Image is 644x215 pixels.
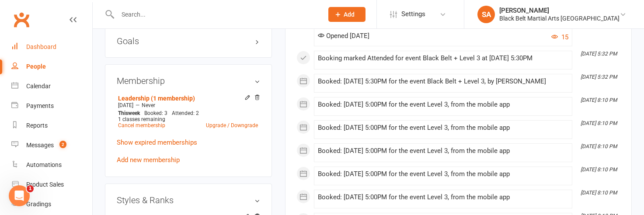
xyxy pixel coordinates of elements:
[581,97,617,103] i: [DATE] 8:10 PM
[118,102,133,108] span: [DATE]
[11,76,92,96] a: Calendar
[11,37,92,57] a: Dashboard
[581,166,617,173] i: [DATE] 8:10 PM
[11,57,92,76] a: People
[328,7,366,22] button: Add
[11,96,92,116] a: Payments
[118,110,128,116] span: This
[344,11,355,18] span: Add
[26,102,54,109] div: Payments
[115,8,317,21] input: Search...
[117,195,260,205] h3: Styles & Ranks
[118,116,165,122] span: 1 classes remaining
[581,74,617,80] i: [DATE] 5:32 PM
[117,76,260,86] h3: Membership
[581,143,617,149] i: [DATE] 8:10 PM
[10,9,32,31] a: Clubworx
[26,122,48,129] div: Reports
[9,185,30,206] iframe: Intercom live chat
[318,78,568,85] div: Booked: [DATE] 5:30PM for the event Black Belt + Level 3, by [PERSON_NAME]
[27,185,34,192] span: 1
[116,110,142,116] div: week
[581,51,617,57] i: [DATE] 5:32 PM
[26,161,62,168] div: Automations
[11,116,92,135] a: Reports
[172,110,199,116] span: Attended: 2
[118,95,195,102] a: Leadership (1 membership)
[26,181,64,188] div: Product Sales
[26,142,54,149] div: Messages
[499,14,620,22] div: Black Belt Martial Arts [GEOGRAPHIC_DATA]
[144,110,167,116] span: Booked: 3
[26,83,51,90] div: Calendar
[581,190,617,196] i: [DATE] 8:10 PM
[477,6,495,23] div: SA
[11,135,92,155] a: Messages 2
[318,194,568,201] div: Booked: [DATE] 5:00PM for the event Level 3, from the mobile app
[206,122,258,128] a: Upgrade / Downgrade
[26,63,46,70] div: People
[318,101,568,108] div: Booked: [DATE] 5:00PM for the event Level 3, from the mobile app
[318,170,568,178] div: Booked: [DATE] 5:00PM for the event Level 3, from the mobile app
[11,194,92,214] a: Gradings
[318,124,568,132] div: Booked: [DATE] 5:00PM for the event Level 3, from the mobile app
[117,139,197,146] a: Show expired memberships
[318,55,568,62] div: Booking marked Attended for event Black Belt + Level 3 at [DATE] 5:30PM
[59,141,66,148] span: 2
[318,147,568,155] div: Booked: [DATE] 5:00PM for the event Level 3, from the mobile app
[118,122,165,128] a: Cancel membership
[117,36,260,46] h3: Goals
[26,43,56,50] div: Dashboard
[11,175,92,194] a: Product Sales
[117,156,180,164] a: Add new membership
[551,32,568,42] button: 15
[318,32,369,40] span: Opened [DATE]
[116,102,260,109] div: —
[401,4,425,24] span: Settings
[26,201,51,208] div: Gradings
[581,120,617,126] i: [DATE] 8:10 PM
[11,155,92,175] a: Automations
[499,7,620,14] div: [PERSON_NAME]
[142,102,155,108] span: Never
